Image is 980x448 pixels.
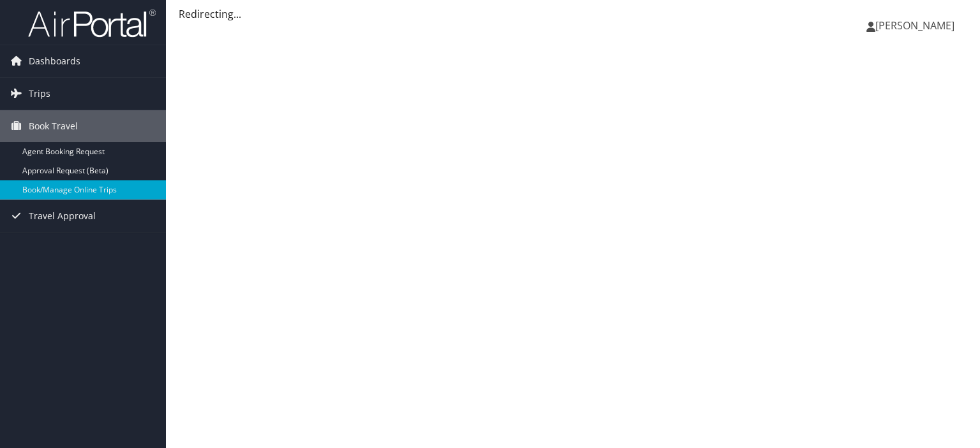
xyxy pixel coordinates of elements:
[29,78,50,110] span: Trips
[866,6,967,45] a: [PERSON_NAME]
[29,200,96,232] span: Travel Approval
[28,8,156,38] img: airportal-logo.png
[29,45,80,77] span: Dashboards
[875,18,954,33] span: [PERSON_NAME]
[179,6,967,22] div: Redirecting...
[29,110,78,142] span: Book Travel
